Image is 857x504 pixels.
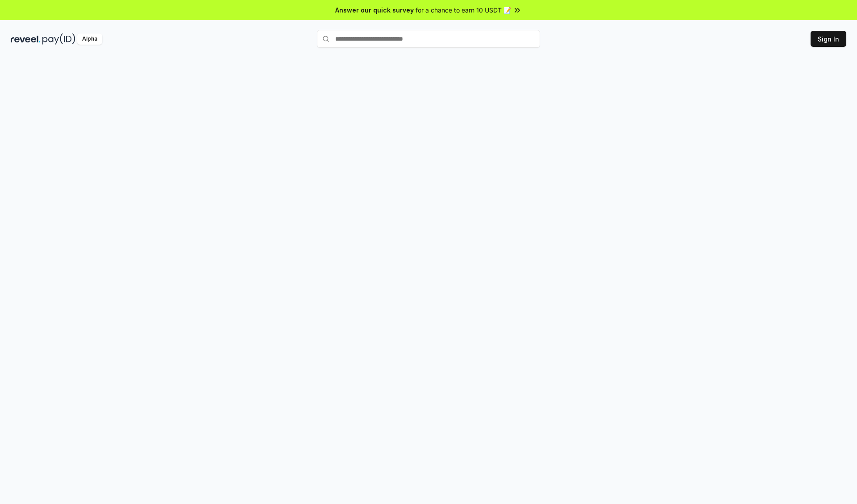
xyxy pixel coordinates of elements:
img: pay_id [42,33,75,45]
span: Answer our quick survey [335,5,414,15]
span: for a chance to earn 10 USDT 📝 [416,5,511,15]
div: Alpha [77,33,102,45]
button: Sign In [811,31,846,47]
img: reveel_dark [11,33,41,45]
